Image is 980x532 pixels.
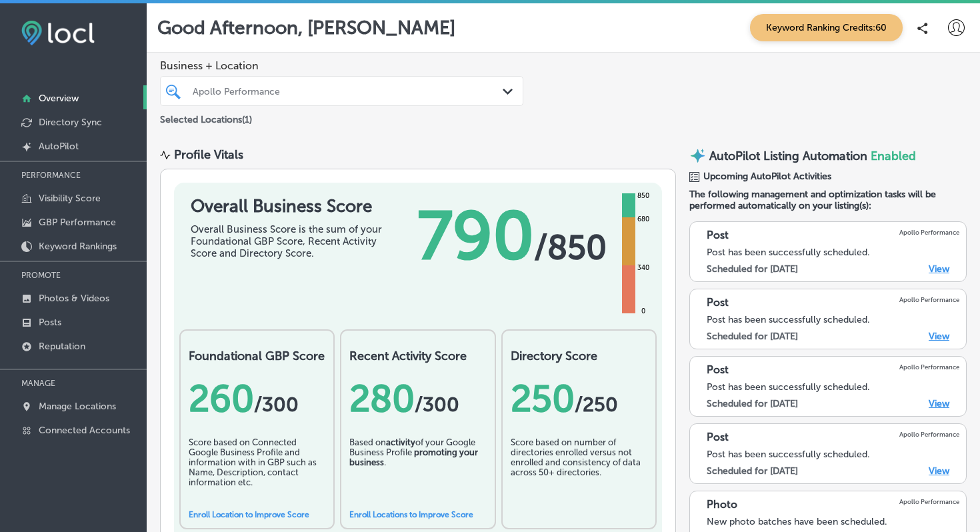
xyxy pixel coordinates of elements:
[899,498,959,505] p: Apollo Performance
[635,191,652,201] div: 850
[707,431,729,443] p: Post
[899,431,959,438] p: Apollo Performance
[415,393,459,417] span: /300
[707,449,959,460] div: Post has been successfully scheduled.
[39,193,101,204] p: Visibility Score
[707,229,729,241] p: Post
[929,465,949,477] a: View
[386,437,415,447] b: activity
[639,306,648,317] div: 0
[929,398,949,409] a: View
[511,377,647,421] div: 250
[189,377,325,421] div: 260
[689,189,967,211] span: The following management and optimization tasks will be performed automatically on your listing(s):
[511,349,647,363] h2: Directory Score
[254,393,299,417] span: / 300
[707,498,737,511] p: Photo
[899,363,959,371] p: Apollo Performance
[709,149,867,163] p: AutoPilot Listing Automation
[39,93,79,104] p: Overview
[160,109,252,125] p: Selected Locations ( 1 )
[21,21,95,45] img: fda3e92497d09a02dc62c9cd864e3231.png
[575,393,618,417] span: /250
[349,510,473,519] a: Enroll Locations to Improve Score
[39,141,79,152] p: AutoPilot
[174,147,243,162] div: Profile Vitals
[750,14,903,41] span: Keyword Ranking Credits: 60
[191,196,391,217] h1: Overall Business Score
[707,398,798,409] label: Scheduled for [DATE]
[39,317,61,328] p: Posts
[899,296,959,303] p: Apollo Performance
[157,17,455,39] p: Good Afternoon, [PERSON_NAME]
[707,296,729,309] p: Post
[707,314,959,325] div: Post has been successfully scheduled.
[707,247,959,258] div: Post has been successfully scheduled.
[707,381,959,393] div: Post has been successfully scheduled.
[39,341,85,352] p: Reputation
[39,241,117,252] p: Keyword Rankings
[39,425,130,436] p: Connected Accounts
[349,437,486,504] div: Based on of your Google Business Profile .
[189,510,309,519] a: Enroll Location to Improve Score
[193,85,504,97] div: Apollo Performance
[929,331,949,342] a: View
[929,263,949,275] a: View
[349,377,486,421] div: 280
[707,516,959,527] div: New photo batches have been scheduled.
[39,117,102,128] p: Directory Sync
[703,171,831,182] span: Upcoming AutoPilot Activities
[349,349,486,363] h2: Recent Activity Score
[189,437,325,504] div: Score based on Connected Google Business Profile and information with in GBP such as Name, Descri...
[707,465,798,477] label: Scheduled for [DATE]
[534,227,607,267] span: / 850
[39,293,109,304] p: Photos & Videos
[635,214,652,225] div: 680
[189,349,325,363] h2: Foundational GBP Score
[707,263,798,275] label: Scheduled for [DATE]
[707,331,798,342] label: Scheduled for [DATE]
[899,229,959,236] p: Apollo Performance
[39,217,116,228] p: GBP Performance
[689,147,706,164] img: autopilot-icon
[417,196,534,276] span: 790
[160,59,523,72] span: Business + Location
[191,223,391,259] div: Overall Business Score is the sum of your Foundational GBP Score, Recent Activity Score and Direc...
[349,447,478,467] b: promoting your business
[635,263,652,273] div: 340
[39,401,116,412] p: Manage Locations
[707,363,729,376] p: Post
[511,437,647,504] div: Score based on number of directories enrolled versus not enrolled and consistency of data across ...
[871,149,916,163] span: Enabled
